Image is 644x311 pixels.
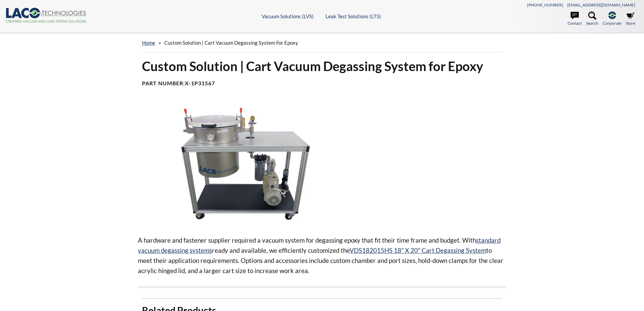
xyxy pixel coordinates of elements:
a: [PHONE_NUMBER] [527,2,563,7]
a: Contact [568,12,582,26]
a: Leak Test Solutions (LTS) [326,13,381,19]
img: Cart Vacuum Degassing System for Epoxy [138,103,354,224]
b: X-1P31567 [185,80,215,86]
a: standard vacuum degassing systems [138,236,501,254]
a: Search [586,12,598,26]
a: [EMAIL_ADDRESS][DOMAIN_NAME] [567,2,635,7]
a: Store [626,12,635,26]
span: Custom Solution | Cart Vacuum Degassing System for Epoxy [164,40,298,46]
div: » [142,33,502,52]
span: Corporate [603,20,621,26]
h1: Custom Solution | Cart Vacuum Degassing System for Epoxy [142,58,502,74]
a: home [142,40,155,46]
a: Vacuum Solutions (LVS) [262,13,314,19]
h4: Part Number: [142,80,502,87]
p: A hardware and fastener supplier required a vacuum system for degassing epoxy that fit their time... [138,235,506,276]
a: VDS182015HS 18" X 20" Cart Degassing System [350,246,486,254]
